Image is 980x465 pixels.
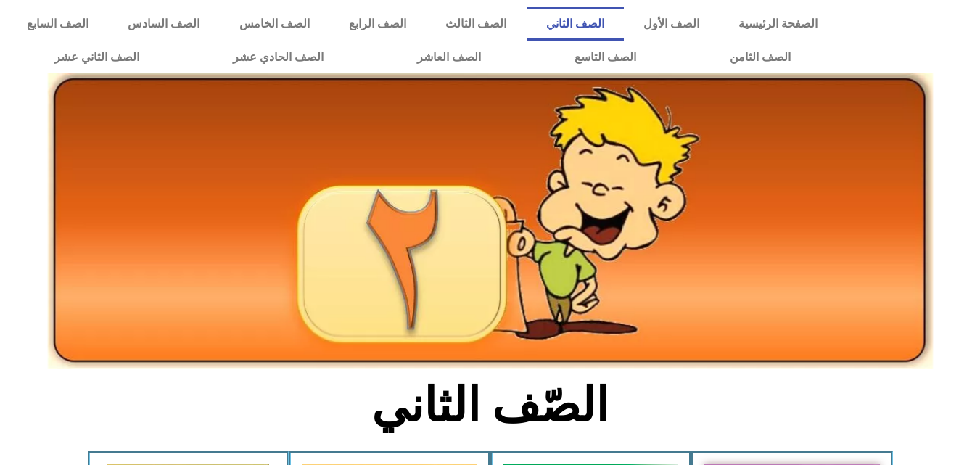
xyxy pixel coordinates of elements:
[527,41,683,74] a: الصف التاسع
[329,7,426,41] a: الصف الرابع
[186,41,370,74] a: الصف الحادي عشر
[250,377,730,434] h2: الصّف الثاني
[370,41,527,74] a: الصف العاشر
[220,7,329,41] a: الصف الخامس
[108,7,219,41] a: الصف السادس
[7,41,186,74] a: الصف الثاني عشر
[719,7,837,41] a: الصفحة الرئيسية
[624,7,719,41] a: الصف الأول
[7,7,108,41] a: الصف السابع
[527,7,624,41] a: الصف الثاني
[426,7,526,41] a: الصف الثالث
[683,41,837,74] a: الصف الثامن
